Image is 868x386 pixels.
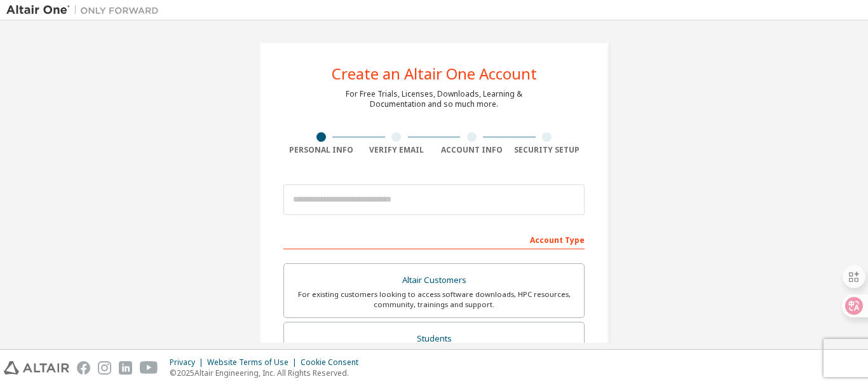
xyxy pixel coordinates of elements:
div: Cookie Consent [301,357,366,368]
img: altair_logo.svg [4,361,69,375]
div: Privacy [170,357,207,368]
div: Altair Customers [292,272,576,289]
div: Account Type [283,229,585,249]
img: facebook.svg [77,361,90,375]
div: Verify Email [359,145,435,155]
img: instagram.svg [98,361,111,375]
div: Account Info [434,145,510,155]
div: For existing customers looking to access software downloads, HPC resources, community, trainings ... [292,289,576,310]
img: youtube.svg [140,361,158,375]
p: © 2025 Altair Engineering, Inc. All Rights Reserved. [170,368,366,378]
img: Altair One [6,4,165,17]
img: linkedin.svg [119,361,132,375]
div: Website Terms of Use [207,357,301,368]
div: For Free Trials, Licenses, Downloads, Learning & Documentation and so much more. [346,89,522,109]
div: Create an Altair One Account [332,66,537,81]
div: Personal Info [283,145,359,155]
div: Students [292,330,576,348]
div: Security Setup [510,145,585,155]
